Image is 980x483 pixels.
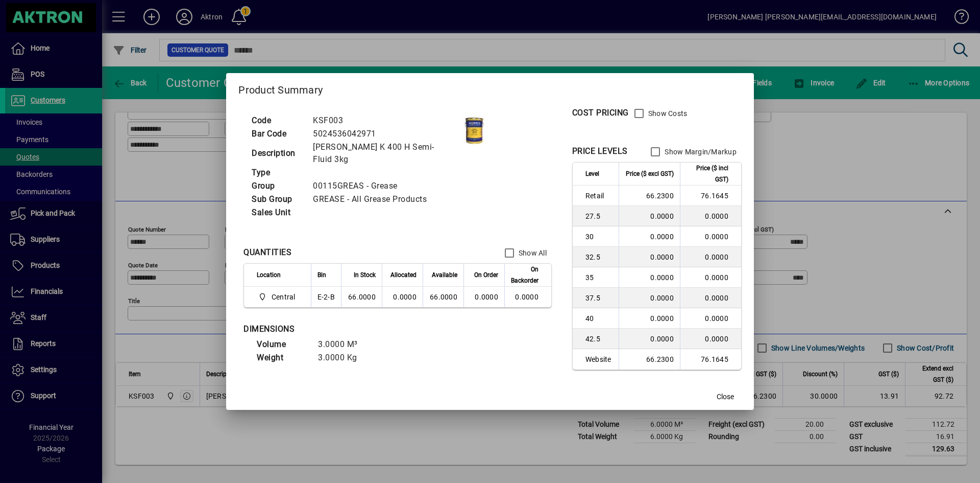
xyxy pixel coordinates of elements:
td: 0.0000 [680,288,741,308]
span: Central [257,291,299,303]
span: 42.5 [585,334,612,344]
td: Weight [252,351,313,364]
td: 76.1645 [680,186,741,206]
td: Description [247,141,308,166]
span: Retail [585,191,612,201]
button: Close [709,387,742,406]
td: 0.0000 [680,308,741,329]
td: 0.0000 [619,206,680,226]
span: Bin [317,269,326,281]
span: 37.5 [585,293,612,303]
td: 0.0000 [504,287,551,307]
span: Price ($ excl GST) [626,168,674,179]
span: Central [272,292,296,302]
img: contain [455,103,494,154]
td: 0.0000 [619,267,680,288]
td: Sales Unit [247,206,308,219]
span: 0.0000 [475,293,498,301]
span: Website [585,354,612,364]
td: 5024536042971 [308,127,455,141]
td: 0.0000 [382,287,423,307]
td: 0.0000 [680,329,741,349]
td: 0.0000 [619,308,680,329]
td: 0.0000 [680,226,741,247]
span: On Backorder [511,264,538,286]
span: 40 [585,313,612,324]
span: 27.5 [585,211,612,221]
span: Available [432,269,457,281]
td: 00115GREAS - Grease [308,179,455,193]
label: Show Costs [646,108,688,119]
td: Bar Code [247,127,308,141]
td: 0.0000 [619,288,680,308]
span: Price ($ incl GST) [687,163,728,185]
td: 76.1645 [680,349,741,370]
span: Level [585,168,599,179]
td: 66.2300 [619,349,680,370]
td: 0.0000 [619,247,680,267]
td: GREASE - All Grease Products [308,193,455,206]
label: Show All [517,248,547,258]
span: Location [257,269,281,281]
td: E-2-B [311,287,341,307]
div: COST PRICING [572,107,629,119]
div: PRICE LEVELS [572,145,628,157]
td: 66.2300 [619,186,680,206]
td: 66.0000 [341,287,382,307]
td: 0.0000 [619,226,680,247]
td: Sub Group [247,193,308,206]
div: QUANTITIES [243,246,291,259]
div: DIMENSIONS [243,323,499,335]
td: 0.0000 [680,206,741,226]
td: 0.0000 [619,329,680,349]
span: Allocated [390,269,416,281]
td: KSF003 [308,114,455,127]
h2: Product Summary [226,73,754,103]
span: Close [717,392,734,402]
td: [PERSON_NAME] K 400 H Semi-Fluid 3kg [308,141,455,166]
td: 0.0000 [680,247,741,267]
td: 66.0000 [423,287,463,307]
td: 3.0000 Kg [313,351,374,364]
td: Volume [252,338,313,351]
td: 3.0000 M³ [313,338,374,351]
span: 35 [585,272,612,283]
td: Code [247,114,308,127]
td: Type [247,166,308,179]
span: 32.5 [585,252,612,262]
td: 0.0000 [680,267,741,288]
label: Show Margin/Markup [663,147,737,157]
span: 30 [585,232,612,242]
td: Group [247,179,308,193]
span: On Order [474,269,498,281]
span: In Stock [354,269,376,281]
